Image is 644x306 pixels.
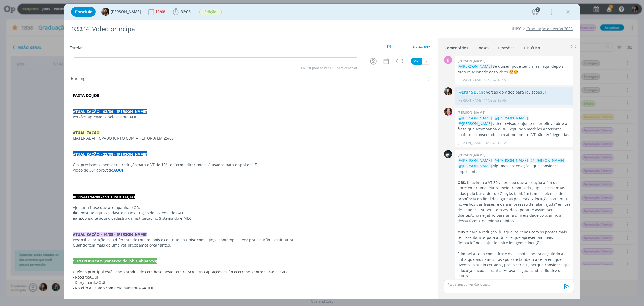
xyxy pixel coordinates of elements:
[458,152,485,157] b: [PERSON_NAME]
[531,8,540,16] button: 6
[458,98,483,103] p: [PERSON_NAME]
[458,180,571,224] p: ouvindo o VT 30”, percebo que a locução além de apresentar uma leitura meio “robotizada”, tipo as...
[476,45,489,51] div: Anexos
[531,158,564,163] span: @[PERSON_NAME]
[111,10,141,14] span: [PERSON_NAME]
[144,285,153,290] a: AQUI
[73,216,430,221] p: Consulte aqui o cadastro da Instituição no Sistema do e-MEC
[495,158,528,163] span: @[PERSON_NAME]
[73,114,430,120] p: Versões aprovadas pelo cliente AQUI
[510,26,522,31] a: UNISC
[458,78,483,83] p: [PERSON_NAME]
[526,26,573,31] a: Graduação de Verão 2026
[73,285,117,290] span: - Roteiro ajustado com d
[73,210,78,215] strong: de:
[458,163,492,168] span: @[PERSON_NAME]
[73,243,430,248] p: Quando tem mais de uma voz precisamos orçar antes.
[101,8,109,16] img: B
[131,285,144,290] span: entos -
[458,229,571,246] p: para a redução, busquei as cenas com os pontos mais representativos para a Unisc e que apresentam...
[89,275,98,280] a: AQUI
[73,194,135,200] strong: REVISÃO 14/08 -/ VT GRADUAÇÃO
[70,44,83,50] span: Tarefas
[73,269,290,274] span: O Vídeo principal está sendo produzido com base neste roteiro AQUI. As captações estão ocorrendo ...
[73,168,430,173] p: Vídeo de 30" aprovado
[458,121,492,126] span: @[PERSON_NAME]
[458,158,492,163] span: @[PERSON_NAME]
[444,108,452,116] img: B
[199,9,222,15] span: Edição
[90,22,361,35] div: Vídeo principal
[444,43,469,51] a: Comentários
[113,168,123,173] a: AQUI
[155,10,166,14] div: 15/08
[73,152,147,157] strong: ATUALIZAÇÃO - 22/08 - [PERSON_NAME]
[412,45,430,49] span: Abertas 0/12
[96,280,105,285] a: AQUI
[458,90,571,95] p: versão do vídeo para revisão
[73,275,89,280] span: - Roteiro:
[458,64,492,69] span: @[PERSON_NAME]
[181,9,191,14] span: 32:03
[484,78,506,83] span: 05/08 às 16:16
[411,58,422,65] button: Ok
[458,158,571,174] p: Algumas observações que considero importantes:
[71,26,89,32] span: 1858.14
[73,109,147,114] strong: ATUALIZAÇÃO - 03/09 - [PERSON_NAME]
[458,110,485,115] b: [PERSON_NAME]
[458,141,483,145] p: [PERSON_NAME]
[399,45,402,49] img: arrow-down.svg
[73,162,430,168] p: Gio, precisamos pensar na redução para o VT de 15" conforme direcionais já usados para o spot de 15.
[171,8,192,16] button: 32:03
[73,216,82,221] strong: para:
[495,115,528,120] span: @[PERSON_NAME]
[75,10,92,14] span: Concluir
[73,285,430,291] p: etalham
[73,232,147,237] strong: ATUALIZAÇÃO - 14/08 - [PERSON_NAME]
[73,130,100,135] strong: ATUALIZAÇÃO
[71,7,96,17] button: Concluir
[444,87,452,95] img: B
[301,66,357,70] span: ENTER para salvar ESC para cancelar
[458,251,571,279] p: Eliminei a cena com a frase mais contestadora (seguindo a linha que ajustamos nos spots), e també...
[458,115,492,120] span: @[PERSON_NAME]
[101,8,141,16] button: B[PERSON_NAME]
[458,58,485,63] b: [PERSON_NAME]
[458,90,485,95] span: @Bruna Bueno
[458,115,571,137] p: vídeo revisado, ajuste no briefing sobre a frase que acompanha o QR. Seguindo modelos anteriores,...
[458,64,571,75] p: Se quiser, pode centralizar aqui depois tudo relacionado aos vídeos 🤩🤩
[444,56,452,64] div: K
[484,98,506,103] span: 14/08 às 15:46
[73,258,157,264] strong: 1. INTRODUÇÃO (contexto do job + objetivos)
[444,150,452,158] img: G
[64,4,580,299] div: dialog
[73,136,430,141] p: MATERIAL APROVADO JUNTO COM A REITORIA EM 25/08
[73,93,99,98] a: PASTA DO JOB
[73,210,430,216] p: Consulte aqui o cadastro da Instituição do Sistema do e-MEC
[73,205,430,210] p: Ajustar a frase que acompanha o QR:
[458,213,563,223] u: Acho negativo para uma universidade colocar no ar dessa forma
[73,280,96,285] span: - Storyboard:
[73,237,430,243] p: Pessoal, a locução está diferente do roteiro, pois o contrato da Unisc com a Jinga contempla 1 vo...
[538,90,546,95] a: aqui
[458,229,469,234] strong: OBS.2:
[73,178,430,184] p: _________________________________________________________________________________________________...
[484,141,506,145] span: 14/08 às 16:12
[458,180,469,185] strong: OBS.1:
[497,43,516,51] a: Timesheet
[199,9,222,15] button: Edição
[535,7,540,12] div: 6
[524,43,540,51] a: Histórico
[71,75,85,82] span: Briefing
